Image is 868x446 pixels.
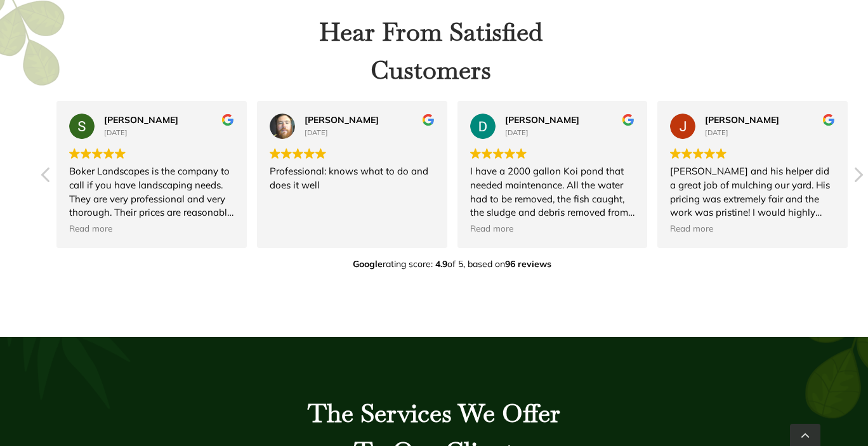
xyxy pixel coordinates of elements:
[468,258,551,271] span: based on
[670,114,695,139] img: Jean Mertsock
[69,114,95,139] img: Suzanne Proniske
[319,15,542,86] strong: Hear From Satisfied Customers
[305,128,435,138] div: [DATE]
[104,128,234,138] div: [DATE]
[505,258,551,270] strong: 96 reviews
[353,258,383,270] strong: Google
[470,114,496,139] img: Diane Herder
[435,258,447,270] strong: 4.9
[305,114,435,127] div: [PERSON_NAME]
[104,114,234,127] div: [PERSON_NAME]
[270,114,295,139] img: Michael Proniske
[470,164,635,220] div: I have a 2000 gallon Koi pond that needed maintenance. All the water had to be removed, the fish ...
[435,258,465,271] span: of 5,
[470,223,513,235] span: Read more
[69,164,234,220] div: Boker Landscapes is the company to call if you have landscaping needs. They are very professional...
[705,128,835,138] div: [DATE]
[270,164,435,220] div: Professional: knows what to do and does it well
[505,128,635,138] div: [DATE]
[505,114,635,127] div: [PERSON_NAME]
[69,223,112,235] span: Read more
[670,223,713,235] span: Read more
[353,258,433,271] span: rating score:
[670,164,835,220] div: [PERSON_NAME] and his helper did a great job of mulching our yard. His pricing was extremely fair...
[705,114,835,127] div: [PERSON_NAME]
